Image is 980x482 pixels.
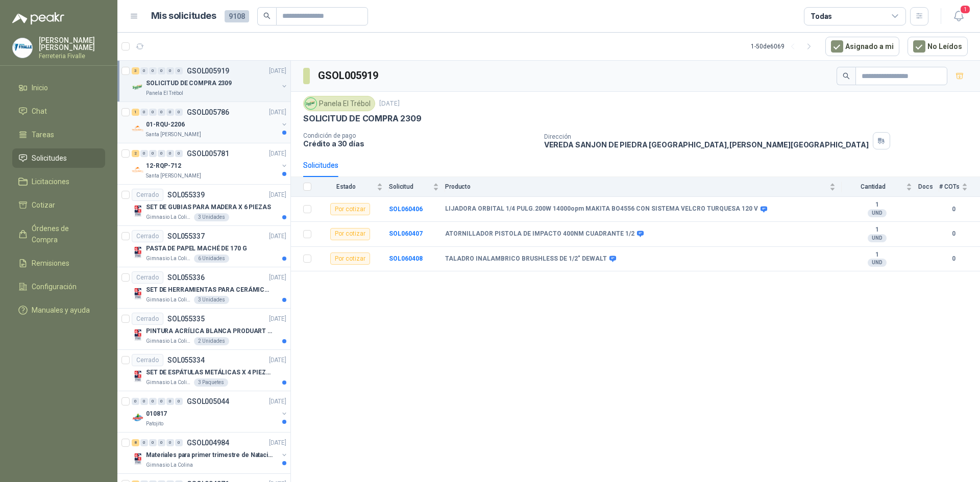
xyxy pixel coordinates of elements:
b: 1 [842,201,912,209]
div: Cerrado [132,189,163,201]
img: Company Logo [132,453,144,465]
span: search [843,72,850,80]
th: Estado [317,177,389,197]
div: UND [868,209,887,217]
a: 0 0 0 0 0 0 GSOL005044[DATE] Company Logo010817Patojito [132,395,288,428]
div: 6 Unidades [194,255,229,263]
a: Configuración [12,277,105,296]
div: Cerrado [132,354,163,366]
div: 0 [158,439,165,446]
a: CerradoSOL055339[DATE] Company LogoSET DE GUBIAS PARA MADERA X 6 PIEZASGimnasio La Colina3 Unidades [117,185,290,226]
a: SOL060406 [389,206,423,213]
p: 12-RQP-712 [146,161,181,171]
p: PASTA DE PAPEL MACHÉ DE 170 G [146,244,247,253]
div: 1 [132,109,139,116]
div: 0 [140,439,148,446]
div: 0 [158,109,165,116]
p: Gimnasio La Colina [146,378,192,387]
a: Solicitudes [12,148,105,168]
a: Inicio [12,78,105,97]
div: 0 [132,398,139,405]
a: SOL060407 [389,230,423,237]
p: Santa [PERSON_NAME] [146,131,201,139]
div: 2 [132,150,139,157]
img: Company Logo [132,164,144,176]
span: Licitaciones [32,176,69,187]
a: CerradoSOL055334[DATE] Company LogoSET DE ESPÁTULAS METÁLICAS X 4 PIEZASGimnasio La Colina3 Paquetes [117,350,290,391]
span: 1 [960,5,971,14]
span: Configuración [32,281,77,292]
span: # COTs [939,183,960,190]
div: Cerrado [132,313,163,325]
span: Remisiones [32,258,69,269]
p: SOL055339 [167,191,205,198]
p: SET DE GUBIAS PARA MADERA X 6 PIEZAS [146,202,271,212]
a: CerradoSOL055337[DATE] Company LogoPASTA DE PAPEL MACHÉ DE 170 GGimnasio La Colina6 Unidades [117,226,290,267]
span: Tareas [32,129,54,140]
p: Patojito [146,420,163,428]
div: 0 [149,439,157,446]
p: Materiales para primer trimestre de Natación [146,450,273,460]
div: 0 [149,109,157,116]
th: Producto [445,177,842,197]
p: Crédito a 30 días [303,139,536,148]
div: Por cotizar [330,252,370,265]
p: GSOL005044 [187,398,229,405]
div: 0 [149,398,157,405]
div: 0 [158,398,165,405]
div: Por cotizar [330,203,370,215]
p: [PERSON_NAME] [PERSON_NAME] [39,37,105,51]
span: Inicio [32,82,48,93]
p: Dirección [544,133,869,140]
p: GSOL005781 [187,150,229,157]
a: CerradoSOL055336[DATE] Company LogoSET DE HERRAMIENTAS PARA CERÁMICA EN MADERA X 5 PIEZASGimnasio... [117,267,290,309]
img: Company Logo [132,412,144,424]
div: Panela El Trébol [303,96,375,111]
a: 1 0 0 0 0 0 GSOL005786[DATE] Company Logo01-RQU-2206Santa [PERSON_NAME] [132,106,288,139]
div: 0 [166,398,174,405]
div: 0 [149,67,157,74]
span: Cantidad [842,183,904,190]
img: Company Logo [132,288,144,300]
div: 0 [166,109,174,116]
p: Gimnasio La Colina [146,337,192,345]
b: 0 [939,205,968,214]
b: SOL060408 [389,255,423,262]
p: PINTURA ACRÍLICA BLANCA PRODUART DE 240 CM3 [146,326,273,336]
img: Company Logo [305,98,316,109]
p: [DATE] [269,149,286,159]
div: 0 [166,150,174,157]
div: 8 [132,439,139,446]
a: 2 0 0 0 0 0 GSOL005781[DATE] Company Logo12-RQP-712Santa [PERSON_NAME] [132,147,288,180]
span: Solicitud [389,183,431,190]
p: [DATE] [269,108,286,117]
img: Company Logo [132,122,144,135]
span: Manuales y ayuda [32,305,90,316]
p: GSOL005786 [187,109,229,116]
div: 3 [132,67,139,74]
a: Tareas [12,125,105,144]
p: [DATE] [379,99,400,109]
p: Gimnasio La Colina [146,213,192,221]
b: 1 [842,226,912,234]
p: SOL055335 [167,315,205,322]
div: 2 Unidades [194,337,229,345]
a: 3 0 0 0 0 0 GSOL005919[DATE] Company LogoSOLICITUD DE COMPRA 2309Panela El Trébol [132,65,288,97]
b: 1 [842,251,912,259]
a: Remisiones [12,253,105,273]
p: Ferreteria Fivalle [39,53,105,59]
a: CerradoSOL055335[DATE] Company LogoPINTURA ACRÍLICA BLANCA PRODUART DE 240 CM3Gimnasio La Colina2... [117,309,290,350]
div: 0 [140,109,148,116]
b: 0 [939,229,968,239]
span: Producto [445,183,827,190]
p: SET DE HERRAMIENTAS PARA CERÁMICA EN MADERA X 5 PIEZAS [146,285,273,295]
a: Chat [12,102,105,121]
th: # COTs [939,177,980,197]
div: 0 [175,398,183,405]
span: search [263,12,271,19]
div: 3 Paquetes [194,378,228,387]
div: 0 [140,398,148,405]
p: SOL055337 [167,233,205,240]
p: [DATE] [269,438,286,448]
